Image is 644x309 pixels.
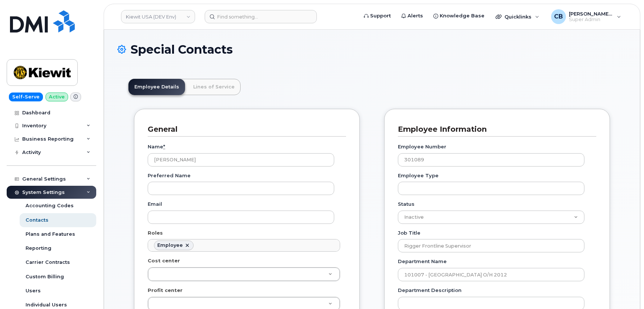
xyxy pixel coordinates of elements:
a: Employee Details [128,79,185,95]
label: Job Title [398,229,420,236]
label: Employee Type [398,172,439,179]
label: Preferred Name [148,172,191,179]
h3: Employee Information [398,124,591,134]
abbr: required [163,144,165,150]
label: Status [398,201,415,208]
label: Email [148,201,162,208]
label: Department Description [398,287,462,294]
div: Employee [157,242,183,248]
h1: Special Contacts [117,43,627,56]
label: Department Name [398,258,447,265]
label: Profit center [148,287,182,294]
h3: General [148,124,341,134]
label: Cost center [148,257,180,264]
label: Name [148,143,165,150]
a: Lines of Service [187,79,241,95]
label: Roles [148,229,163,236]
label: Employee Number [398,143,446,150]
